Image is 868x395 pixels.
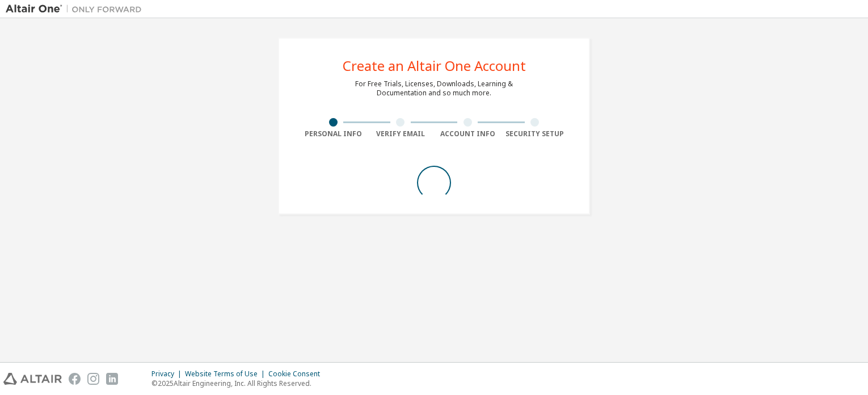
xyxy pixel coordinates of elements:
img: linkedin.svg [106,373,118,385]
div: Website Terms of Use [185,369,268,379]
div: Verify Email [367,129,435,138]
img: Altair One [6,3,148,15]
div: Privacy [151,369,185,379]
div: For Free Trials, Licenses, Downloads, Learning & Documentation and so much more. [355,79,513,98]
div: Security Setup [502,129,569,138]
img: instagram.svg [87,373,99,385]
p: © 2025 Altair Engineering, Inc. All Rights Reserved. [151,379,327,388]
div: Cookie Consent [268,369,327,379]
div: Account Info [434,129,502,138]
div: Personal Info [300,129,367,138]
img: facebook.svg [69,373,81,385]
img: altair_logo.svg [3,373,62,385]
div: Create an Altair One Account [343,59,526,73]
